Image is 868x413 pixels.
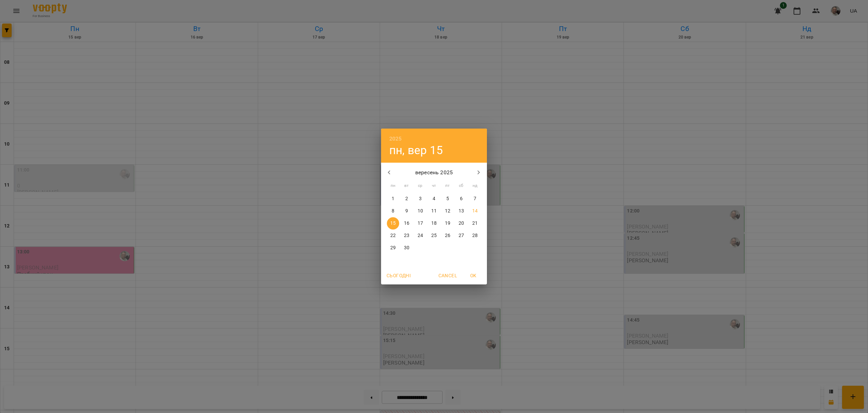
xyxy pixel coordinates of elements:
button: 19 [442,217,454,230]
p: 15 [390,220,396,227]
p: 4 [433,195,435,202]
p: 17 [418,220,423,227]
button: Cancel [436,269,460,282]
button: 26 [442,230,454,242]
button: 11 [428,205,440,217]
p: 22 [390,232,396,239]
button: 2 [401,193,413,205]
button: 20 [455,217,467,230]
button: 28 [469,230,481,242]
span: чт [428,182,440,189]
button: 29 [387,242,399,254]
button: 21 [469,217,481,230]
button: 15 [387,217,399,230]
button: 24 [414,230,426,242]
button: 5 [442,193,454,205]
p: 23 [404,232,409,239]
p: 28 [472,232,478,239]
button: 13 [455,205,467,217]
button: 27 [455,230,467,242]
span: Сьогодні [387,271,411,280]
button: 4 [428,193,440,205]
button: 3 [414,193,426,205]
p: 24 [418,232,423,239]
button: 2025 [389,134,402,144]
span: OK [465,271,481,280]
button: 1 [387,193,399,205]
p: 10 [418,208,423,215]
p: вересень 2025 [397,168,471,177]
p: 30 [404,245,409,251]
button: 30 [401,242,413,254]
p: 20 [459,220,464,227]
button: 16 [401,217,413,230]
button: 12 [442,205,454,217]
p: 18 [431,220,437,227]
button: 18 [428,217,440,230]
button: 6 [455,193,467,205]
p: 25 [431,232,437,239]
p: 5 [446,195,449,202]
button: OK [462,269,484,282]
p: 11 [431,208,437,215]
button: Сьогодні [384,269,414,282]
button: 7 [469,193,481,205]
p: 6 [460,195,463,202]
p: 3 [419,195,422,202]
p: 29 [390,245,396,251]
span: пт [442,182,454,189]
button: 25 [428,230,440,242]
p: 21 [472,220,478,227]
p: 1 [392,195,394,202]
button: 9 [401,205,413,217]
p: 12 [445,208,450,215]
p: 27 [459,232,464,239]
p: 13 [459,208,464,215]
p: 26 [445,232,450,239]
span: нд [469,182,481,189]
span: сб [455,182,467,189]
p: 19 [445,220,450,227]
button: 23 [401,230,413,242]
p: 14 [472,208,478,215]
button: 17 [414,217,426,230]
span: Cancel [438,271,457,280]
button: 22 [387,230,399,242]
p: 16 [404,220,409,227]
span: пн [387,182,399,189]
span: ср [414,182,426,189]
span: вт [401,182,413,189]
p: 9 [405,208,408,215]
button: 14 [469,205,481,217]
p: 7 [474,195,476,202]
button: 8 [387,205,399,217]
button: пн, вер 15 [389,143,443,157]
p: 8 [392,208,394,215]
p: 2 [405,195,408,202]
button: 10 [414,205,426,217]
